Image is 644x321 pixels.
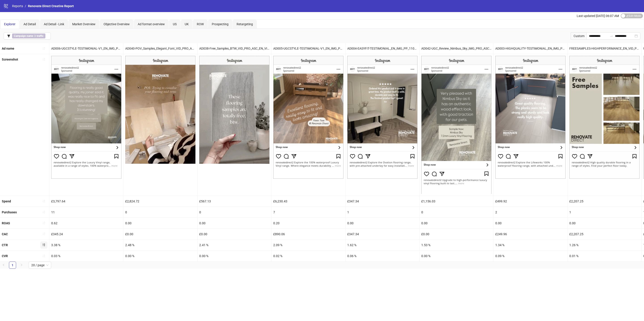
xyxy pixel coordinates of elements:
div: £345.24 [49,229,123,239]
div: £0.00 [197,229,271,239]
img: Screenshot 120230038924050721 [421,56,491,194]
span: Prospecting [212,22,229,26]
li: 1 [9,262,16,269]
b: Ad name [2,47,14,50]
img: Screenshot 120228570527840721 [51,56,121,179]
div: 2.48 % [123,240,197,250]
div: 2.41 % [197,240,271,250]
div: £2,824.72 [123,196,197,207]
div: 0.00 [568,218,641,229]
b: Spend [2,199,11,203]
span: UK [185,22,189,26]
div: 0.00 [494,218,567,229]
div: 2.09 % [271,240,345,250]
div: 0 [123,207,197,218]
span: ROW [197,22,204,26]
div: 11 [49,207,123,218]
div: Custom [571,32,586,40]
a: Reports [11,4,24,8]
b: CVR [2,254,8,258]
div: £0.00 [123,229,197,239]
div: 0 [419,207,493,218]
span: Last updated [DATE] 06:07 AM [577,14,619,18]
span: right [20,264,23,266]
img: Screenshot 120228570532020721 [347,56,417,179]
span: left [2,264,5,266]
span: Objective Overview [104,22,130,26]
span: sort-ascending [42,254,45,258]
span: sort-descending [42,243,45,246]
span: sort-ascending [42,199,45,203]
div: 0.01 % [568,251,641,261]
span: 20 / page [31,262,49,269]
span: Renovate Direct Creative Report [28,4,74,8]
span: Retargeting [237,22,253,26]
div: £3,797.64 [49,196,123,207]
span: sort-ascending [42,58,45,61]
div: 0.62 [49,218,123,229]
div: 1.34 % [494,240,567,250]
li: Next Page [18,262,25,269]
div: 1.53 % [419,240,493,250]
div: 7 [271,207,345,218]
div: £0.00 [419,229,493,239]
a: 1 [9,262,16,269]
span: sort-ascending [42,210,45,214]
div: AD040-POV_Samples_Elegant_Font_VID_PRO_ASC_EN_VID_PP_25072025_ALLG_CC_None_None_ [123,43,197,54]
img: Screenshot 120228570530160721 [495,56,566,179]
b: traffic [37,34,44,38]
b: Campaign name [14,34,33,38]
div: 0.03 % [49,251,123,261]
b: Screenshot [2,58,18,61]
div: 0.09 % [494,251,567,261]
span: ∋ [12,34,45,38]
div: 0.00 [419,218,493,229]
span: Ad format overview [138,22,165,26]
div: 0.00 [123,218,197,229]
div: 0.00 % [123,251,197,261]
img: Screenshot 120224980745760721 [569,56,640,179]
span: to [610,34,613,38]
div: 0.06 % [345,251,419,261]
div: AD042-UGC_Review_Nimbus_Sky_IMG_PRO_ASC_EN_IMG_PP_25072025_ALLG_CC_None_None_ [419,43,493,54]
div: 0.00 % [197,251,271,261]
div: 1.62 % [345,240,419,250]
div: £6,230.43 [271,196,345,207]
button: right [18,262,25,269]
img: Screenshot 120230038924030721 [199,56,269,164]
div: 1.26 % [568,240,641,250]
div: AD038-Free_Samples_BTW_VID_PRO_ASC_EN_VID_PP_25072025_ALLG_CC_None_None_ [197,43,271,54]
div: 1 [345,207,419,218]
div: £347.34 [345,196,419,207]
div: FREESAMPLES-HIGHPERFORMANCE_EN_VID_PP_20052025_ALLG_CC_None_None_ [568,43,641,54]
span: sort-ascending [42,232,45,235]
div: £1,156.03 [419,196,493,207]
div: AD003-HIGHQUALITY-TESTIMONIAL_EN_IMG_PP_11072025_ALLG_CC_SC3_USP13_BAU - Copy [494,43,567,54]
div: £890.06 [271,229,345,239]
span: filter [7,34,10,38]
div: £499.92 [494,196,567,207]
div: £2,207.25 [568,229,641,239]
div: 0.00 % [419,251,493,261]
img: Screenshot 120228570529230721 [273,56,343,179]
div: 3.38 % [49,240,123,250]
div: 1 [568,207,641,218]
span: swap-right [610,34,613,38]
div: £2,207.25 [568,196,641,207]
span: Market Overview [72,22,95,26]
div: 0.00 [197,218,271,229]
div: 0.02 % [271,251,345,261]
span: Explorer [4,22,15,26]
div: £249.96 [494,229,567,239]
b: CAC [2,232,8,236]
span: US [173,22,177,26]
div: 0.00 [345,218,419,229]
span: sort-ascending [42,221,45,224]
img: Screenshot 120230038924040721 [125,56,195,164]
div: 2 [494,207,567,218]
div: £567.13 [197,196,271,207]
div: 0.20 [271,218,345,229]
button: Campaign name ∋ traffic [4,32,51,40]
div: £347.34 [345,229,419,239]
span: sort-ascending [42,47,45,50]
